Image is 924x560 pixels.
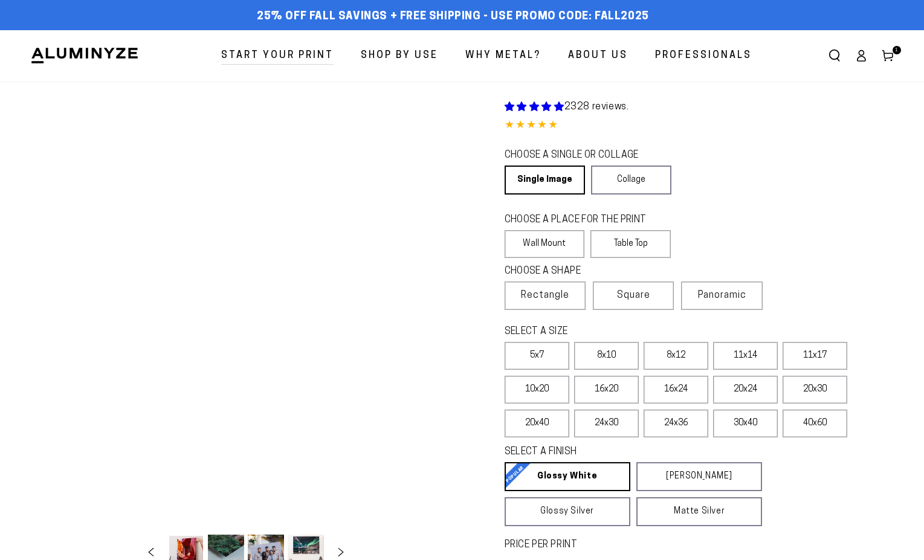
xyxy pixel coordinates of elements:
[456,40,550,72] a: Why Metal?
[505,538,894,552] label: PRICE PER PRINT
[636,497,762,526] a: Matte Silver
[521,288,569,303] span: Rectangle
[505,117,894,135] div: 4.85 out of 5.0 stars
[591,166,671,195] a: Collage
[505,497,630,526] a: Glossy Silver
[783,410,847,437] label: 40x60
[636,462,762,491] a: [PERSON_NAME]
[713,342,778,370] label: 11x14
[559,40,637,72] a: About Us
[505,410,569,437] label: 20x40
[505,325,734,339] legend: SELECT A SIZE
[568,47,628,65] span: About Us
[895,46,899,54] span: 1
[644,342,708,370] label: 8x12
[505,265,662,278] legend: CHOOSE A SHAPE
[505,376,569,404] label: 10x20
[574,342,639,370] label: 8x10
[574,376,639,404] label: 16x20
[713,410,778,437] label: 30x40
[644,410,708,437] label: 24x36
[505,149,661,163] legend: CHOOSE A SINGLE OR COLLAGE
[505,213,660,227] legend: CHOOSE A PLACE FOR THE PRINT
[821,42,848,69] summary: Search our site
[212,40,343,72] a: Start Your Print
[783,376,847,404] label: 20x30
[465,47,541,65] span: Why Metal?
[257,10,649,24] span: 25% off FALL Savings + Free Shipping - Use Promo Code: FALL2025
[783,342,847,370] label: 11x17
[505,342,569,370] label: 5x7
[646,40,761,72] a: Professionals
[655,47,752,65] span: Professionals
[505,462,630,491] a: Glossy White
[617,288,650,303] span: Square
[644,376,708,404] label: 16x24
[713,376,778,404] label: 20x24
[30,47,139,65] img: Aluminyze
[590,230,671,258] label: Table Top
[574,410,639,437] label: 24x30
[505,445,734,459] legend: SELECT A FINISH
[698,291,746,300] span: Panoramic
[361,47,438,65] span: Shop By Use
[221,47,334,65] span: Start Your Print
[505,230,585,258] label: Wall Mount
[352,40,447,72] a: Shop By Use
[505,166,585,195] a: Single Image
